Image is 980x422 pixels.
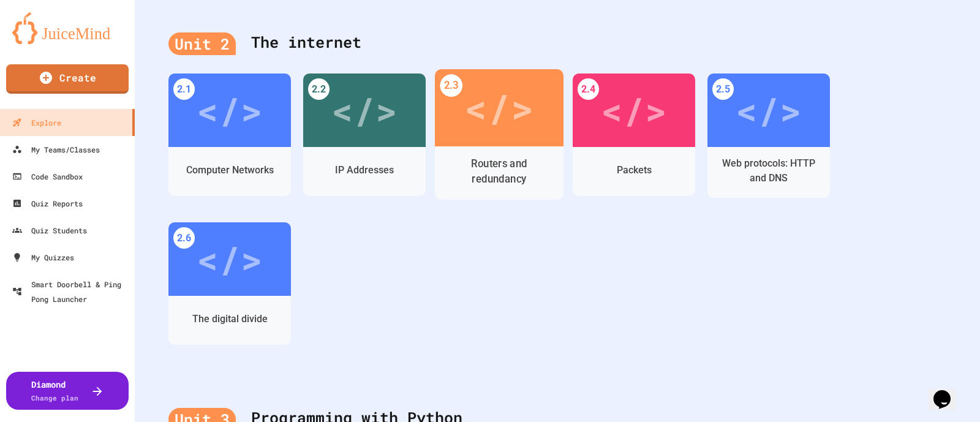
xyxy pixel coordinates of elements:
div: 2.5 [712,78,734,100]
div: Routers and redundancy [445,156,554,187]
div: Diamond [31,378,78,404]
img: logo-orange.svg [12,12,123,44]
button: DiamondChange plan [6,372,129,410]
a: Create [6,64,129,94]
div: The internet [168,18,946,67]
div: Explore [12,115,61,130]
div: Quiz Reports [12,196,83,211]
div: </> [736,83,802,138]
div: Code Sandbox [12,169,83,184]
div: </> [601,83,667,138]
div: </> [464,79,533,137]
div: 2.1 [173,78,195,100]
div: Quiz Students [12,223,87,238]
div: Packets [617,163,652,178]
span: Change plan [31,393,78,402]
div: 2.2 [308,78,330,100]
div: </> [197,232,263,287]
div: Computer Networks [186,163,274,178]
iframe: chat widget [929,373,968,410]
div: Smart Doorbell & Ping Pong Launcher [12,277,130,306]
div: </> [197,83,263,138]
div: My Quizzes [12,250,74,265]
div: </> [331,83,398,138]
div: The digital divide [192,312,268,326]
div: 2.6 [173,227,195,249]
div: My Teams/Classes [12,142,100,157]
div: Unit 2 [168,32,236,56]
div: 2.4 [578,78,599,100]
div: 2.3 [440,75,462,97]
div: Web protocols: HTTP and DNS [717,156,821,186]
div: IP Addresses [335,163,394,178]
